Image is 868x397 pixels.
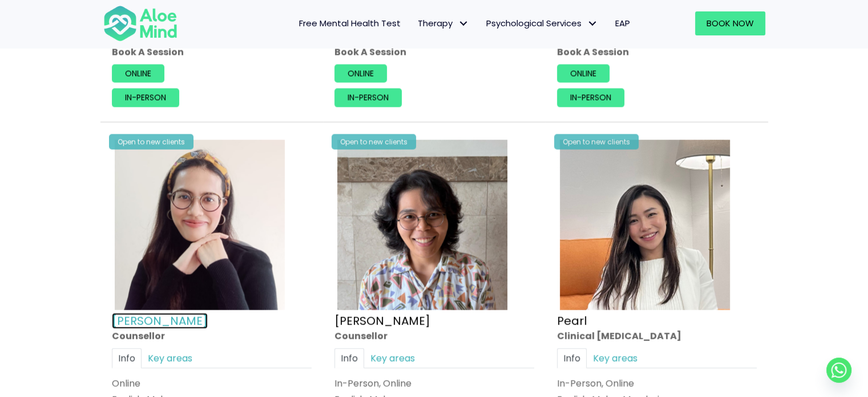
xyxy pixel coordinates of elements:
[557,65,609,83] a: Online
[557,46,757,59] p: Book A Session
[334,377,534,390] div: In-Person, Online
[142,348,199,368] a: Key areas
[557,312,587,328] a: Pearl
[584,15,601,32] span: Psychological Services: submenu
[364,348,421,368] a: Key areas
[615,17,630,29] span: EAP
[112,377,312,390] div: Online
[299,17,401,29] span: Free Mental Health Test
[560,140,730,310] img: Pearl photo
[337,140,507,310] img: zafeera counsellor
[192,11,639,35] nav: Menu
[706,17,754,29] span: Book Now
[115,140,285,310] img: Therapist Photo Update
[486,17,598,29] span: Psychological Services
[334,312,430,328] a: [PERSON_NAME]
[334,65,387,83] a: Online
[695,11,765,35] a: Book Now
[112,312,208,328] a: [PERSON_NAME]
[334,348,364,368] a: Info
[334,329,534,342] div: Counsellor
[334,46,534,59] p: Book A Session
[478,11,607,35] a: Psychological ServicesPsychological Services: submenu
[587,348,644,368] a: Key areas
[557,377,757,390] div: In-Person, Online
[112,329,312,342] div: Counsellor
[112,65,164,83] a: Online
[554,134,639,150] div: Open to new clients
[334,89,402,107] a: In-person
[290,11,409,35] a: Free Mental Health Test
[557,329,757,342] div: Clinical [MEDICAL_DATA]
[409,11,478,35] a: TherapyTherapy: submenu
[332,134,416,150] div: Open to new clients
[112,46,312,59] p: Book A Session
[557,89,624,107] a: In-person
[112,89,179,107] a: In-person
[607,11,639,35] a: EAP
[826,358,851,383] a: Whatsapp
[455,15,472,32] span: Therapy: submenu
[418,17,469,29] span: Therapy
[103,5,177,42] img: Aloe mind Logo
[557,348,587,368] a: Info
[112,348,142,368] a: Info
[109,134,193,150] div: Open to new clients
